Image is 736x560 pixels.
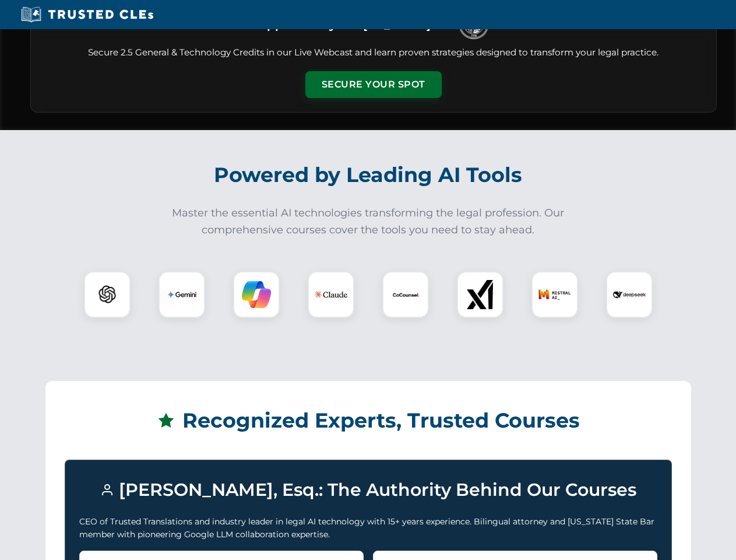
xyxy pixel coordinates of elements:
[167,280,196,309] img: Gemini Logo
[315,278,347,311] img: Claude Logo
[391,280,420,309] img: CoCounsel Logo
[233,271,280,318] div: Copilot
[606,271,653,318] div: DeepSeek
[90,278,124,311] img: ChatGPT Logo
[65,400,672,441] h2: Recognized Experts, Trusted Courses
[79,474,657,506] h3: [PERSON_NAME], Esq.: The Authority Behind Our Courses
[382,271,429,318] div: CoCounsel
[84,271,131,318] div: ChatGPT
[613,278,646,311] img: DeepSeek Logo
[45,46,702,60] p: Secure 2.5 General & Technology Credits in our Live Webcast and learn proven strategies designed ...
[308,271,354,318] div: Claude
[531,271,578,318] div: Mistral AI
[242,280,271,309] img: Copilot Logo
[457,271,503,318] div: xAI
[538,278,571,311] img: Mistral AI Logo
[305,71,442,98] button: Secure Your Spot
[159,271,205,318] div: Gemini
[466,280,495,309] img: xAI Logo
[79,515,657,541] p: CEO of Trusted Translations and industry leader in legal AI technology with 15+ years experience....
[17,6,157,23] img: Trusted CLEs
[45,155,691,195] h2: Powered by Leading AI Tools
[164,205,572,239] p: Master the essential AI technologies transforming the legal profession. Our comprehensive courses...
